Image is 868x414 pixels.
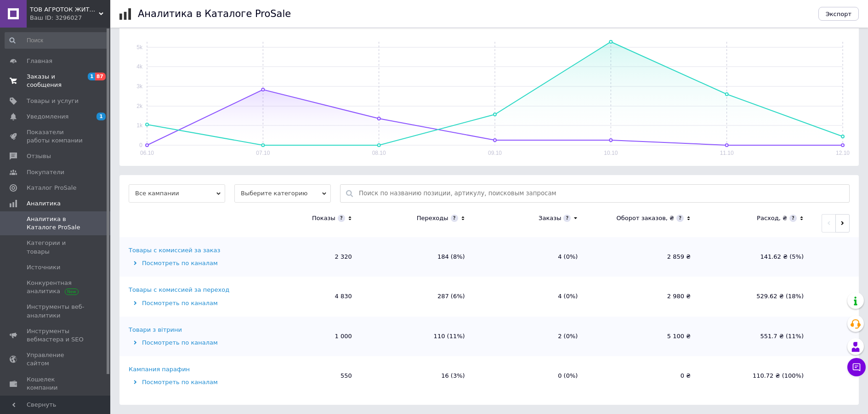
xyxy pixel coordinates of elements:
span: Каталог ProSale [27,184,76,192]
td: 110 (11%) [361,317,474,356]
input: Поиск по названию позиции, артикулу, поисковым запросам [359,185,845,202]
span: Экспорт [826,11,851,17]
button: Чат с покупателем [847,358,866,376]
span: Показатели работы компании [27,128,85,145]
td: 4 (0%) [474,277,587,316]
span: 1 [96,113,106,120]
span: Конкурентная аналитика [27,279,85,295]
div: Ваш ID: 3296027 [30,14,110,22]
td: 2 859 ₴ [587,237,700,277]
div: Товары с комиссией за переход [129,286,229,294]
span: ТОВ АГРОТОК ЖИТОМИР [30,6,99,14]
div: Оборот заказов, ₴ [617,214,675,222]
td: 550 [248,356,361,396]
div: Посмотреть по каналам [129,339,246,347]
span: Главная [27,57,52,65]
span: Аналитика [27,199,61,208]
td: 2 980 ₴ [587,277,700,316]
text: 2k [136,103,143,109]
div: Заказы [539,214,561,222]
text: 07.10 [256,150,270,156]
span: Товары и услуги [27,97,79,105]
h1: Аналитика в Каталоге ProSale [138,8,291,19]
text: 3k [136,83,143,90]
span: Кошелек компании [27,375,85,392]
span: Отзывы [27,152,51,160]
button: Экспорт [818,7,859,21]
div: Посмотреть по каналам [129,259,246,267]
td: 2 320 [248,237,361,277]
div: Товари з вітрини [129,326,182,334]
span: Источники [27,263,60,272]
td: 5 100 ₴ [587,317,700,356]
span: Покупатели [27,168,64,176]
div: Посмотреть по каналам [129,378,246,386]
div: Переходы [417,214,448,222]
td: 2 (0%) [474,317,587,356]
span: Инструменты вебмастера и SEO [27,327,85,344]
div: Показы [312,214,335,222]
input: Поиск [5,32,108,49]
td: 1 000 [248,317,361,356]
td: 4 (0%) [474,237,587,277]
text: 5k [136,44,143,51]
td: 287 (6%) [361,277,474,316]
text: 11.10 [720,150,734,156]
text: 08.10 [372,150,386,156]
td: 0 (0%) [474,356,587,396]
div: Товары с комиссией за заказ [129,246,220,255]
span: Категории и товары [27,239,85,255]
span: Все кампании [129,184,225,203]
td: 551.7 ₴ (11%) [700,317,813,356]
span: Инструменты веб-аналитики [27,303,85,319]
td: 529.62 ₴ (18%) [700,277,813,316]
td: 16 (3%) [361,356,474,396]
text: 09.10 [488,150,502,156]
text: 4k [136,63,143,70]
span: 1 [88,73,95,80]
text: 1k [136,122,143,129]
span: 87 [95,73,106,80]
span: Управление сайтом [27,351,85,368]
span: Уведомления [27,113,68,121]
td: 141.62 ₴ (5%) [700,237,813,277]
text: 0 [139,142,142,148]
div: Посмотреть по каналам [129,299,246,307]
span: Заказы и сообщения [27,73,85,89]
span: Выберите категорию [234,184,331,203]
td: 4 830 [248,277,361,316]
td: 110.72 ₴ (100%) [700,356,813,396]
text: 06.10 [140,150,154,156]
div: Кампания парафин [129,365,190,374]
text: 12.10 [836,150,850,156]
div: Расход, ₴ [757,214,787,222]
td: 184 (8%) [361,237,474,277]
span: Аналитика в Каталоге ProSale [27,215,85,232]
text: 10.10 [604,150,618,156]
td: 0 ₴ [587,356,700,396]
